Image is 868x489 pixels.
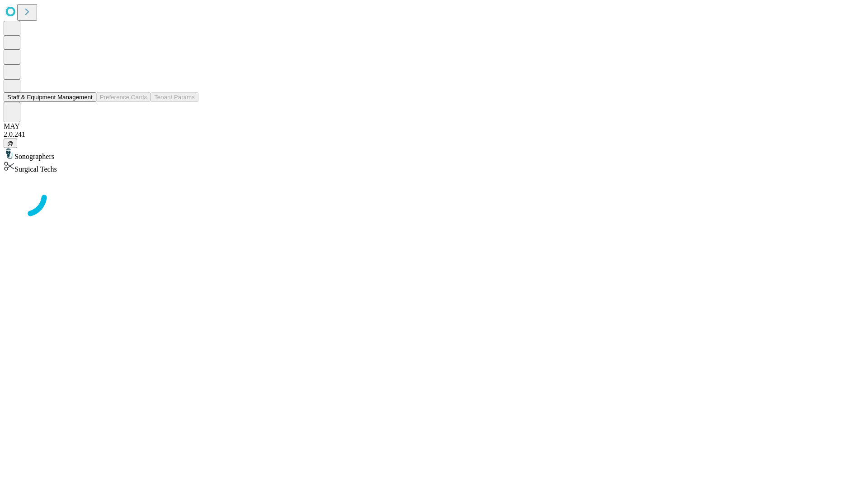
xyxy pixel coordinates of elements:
[7,140,14,147] span: @
[4,92,96,102] button: Staff & Equipment Management
[151,92,198,102] button: Tenant Params
[4,161,864,173] div: Surgical Techs
[4,148,864,161] div: Sonographers
[4,122,864,130] div: MAY
[96,92,151,102] button: Preference Cards
[4,130,864,139] div: 2.0.241
[4,139,17,148] button: @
